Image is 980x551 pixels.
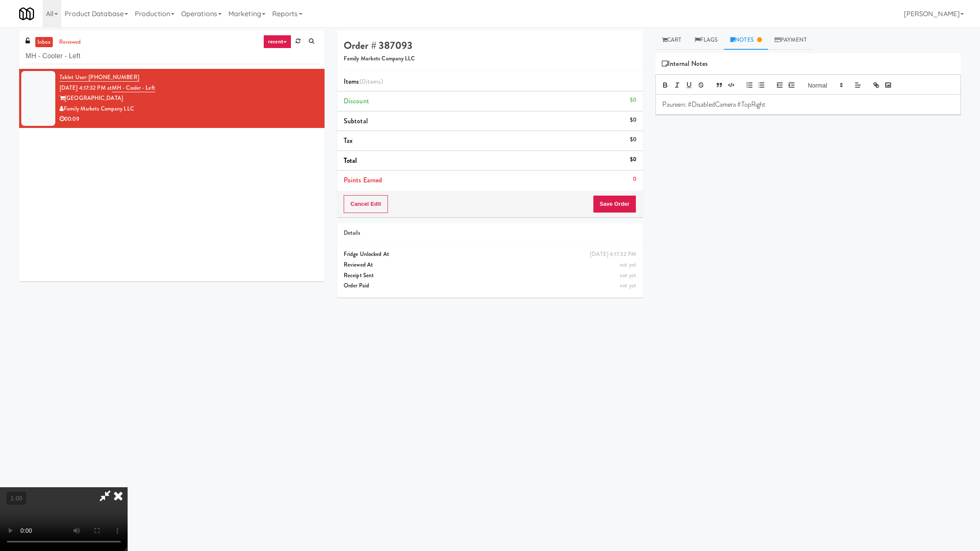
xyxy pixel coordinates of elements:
[19,69,325,128] li: Tablet User· [PHONE_NUMBER][DATE] 4:17:32 PM atMH - Cooler - Left[GEOGRAPHIC_DATA]Family Markets ...
[366,77,381,86] ng-pluralize: items
[359,77,383,86] span: (0 )
[593,195,636,213] button: Save Order
[60,114,318,125] div: 00:09
[344,175,382,185] span: Points Earned
[344,77,383,86] span: Items
[60,84,112,92] span: [DATE] 4:17:32 PM at
[57,37,83,48] a: reviewed
[26,48,318,64] input: Search vision orders
[344,156,357,165] span: Total
[19,6,34,21] img: Micromart
[633,174,636,185] div: 0
[655,31,688,50] a: Cart
[344,56,636,62] h5: Family Markets Company LLC
[590,249,636,260] div: [DATE] 4:17:32 PM
[630,134,636,145] div: $0
[630,154,636,165] div: $0
[60,104,318,114] div: Family Markets Company LLC
[344,116,368,126] span: Subtotal
[112,84,155,92] a: MH - Cooler - Left
[630,115,636,125] div: $0
[630,95,636,105] div: $0
[344,270,636,281] div: Receipt Sent
[60,93,318,104] div: [GEOGRAPHIC_DATA]
[344,96,369,106] span: Discount
[344,281,636,291] div: Order Paid
[620,281,636,290] span: not yet
[724,31,768,50] a: Notes
[688,31,724,50] a: Flags
[344,260,636,270] div: Reviewed At
[662,57,708,70] span: Internal Notes
[620,271,636,279] span: not yet
[263,35,291,48] a: recent
[344,249,636,260] div: Fridge Unlocked At
[344,40,636,51] h4: Order # 387093
[662,100,954,109] p: Paureen: #DisabledCamera #TopRight
[344,195,388,213] button: Cancel Edit
[60,73,139,82] a: Tablet User· [PHONE_NUMBER]
[344,228,636,239] div: Details
[768,31,813,50] a: Payment
[35,37,53,48] a: inbox
[344,136,353,145] span: Tax
[86,73,139,81] span: · [PHONE_NUMBER]
[620,261,636,269] span: not yet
